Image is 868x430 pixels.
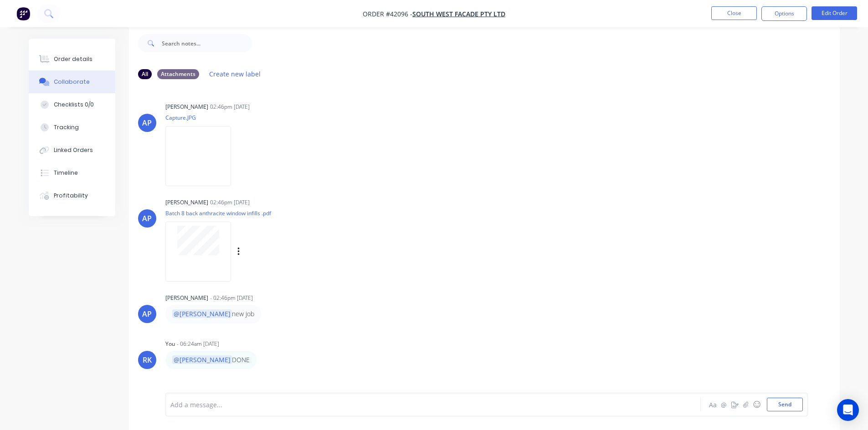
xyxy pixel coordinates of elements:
button: ☺ [751,399,762,410]
div: You [165,340,175,348]
input: Search notes... [162,34,252,52]
span: Order #42096 - [363,10,412,18]
div: Timeline [54,169,78,177]
div: Collaborate [54,78,90,86]
a: South West Facade Pty Ltd [412,10,505,18]
span: @[PERSON_NAME] [172,355,232,364]
button: @ [719,399,729,410]
button: Close [711,6,757,20]
button: Checklists 0/0 [29,93,115,116]
div: [PERSON_NAME] [165,198,208,207]
div: RK [143,354,152,365]
div: 02:46pm [DATE] [210,198,250,207]
p: Capture.JPG [165,114,240,121]
div: - 02:46pm [DATE] [210,294,253,302]
p: Batch 8 back anthracite window infills .pdf [165,209,333,217]
div: AP [142,309,152,319]
div: Order details [54,55,92,63]
button: Order details [29,48,115,71]
button: Aa [708,399,719,410]
div: Checklists 0/0 [54,101,94,109]
div: Open Intercom Messenger [837,399,859,421]
button: Collaborate [29,71,115,93]
button: Linked Orders [29,139,115,162]
div: Tracking [54,123,79,132]
div: Attachments [157,69,199,79]
div: AP [142,117,152,128]
div: [PERSON_NAME] [165,294,208,302]
div: - 06:24am [DATE] [177,340,219,348]
div: All [138,69,152,79]
div: AP [142,213,152,224]
button: Timeline [29,162,115,184]
button: Create new label [205,68,266,80]
button: Profitability [29,184,115,207]
div: Profitability [54,192,88,200]
div: 02:46pm [DATE] [210,103,250,111]
div: [PERSON_NAME] [165,103,208,111]
p: new job [172,309,254,319]
button: Edit Order [812,6,857,20]
button: Tracking [29,116,115,139]
img: Factory [16,7,30,20]
div: Linked Orders [54,146,93,154]
button: Send [767,398,803,411]
span: @[PERSON_NAME] [172,309,232,318]
button: Options [761,6,807,21]
p: DONE [172,355,250,364]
